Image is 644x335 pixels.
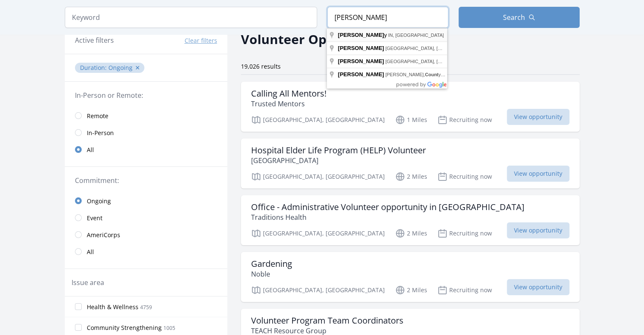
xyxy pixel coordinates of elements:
[395,172,427,182] p: 2 Miles
[241,30,398,49] h2: Volunteer Opportunities
[185,36,217,45] button: Clear filters
[65,7,317,28] input: Keyword
[65,124,227,141] a: In-Person
[437,228,492,238] p: Recruiting now
[65,243,227,260] a: All
[385,46,485,51] span: [GEOGRAPHIC_DATA], [GEOGRAPHIC_DATA]
[251,202,525,212] h3: Office - Administrative Volunteer opportunity in [GEOGRAPHIC_DATA]
[395,285,427,295] p: 2 Miles
[251,115,385,125] p: [GEOGRAPHIC_DATA], [GEOGRAPHIC_DATA]
[251,228,385,238] p: [GEOGRAPHIC_DATA], [GEOGRAPHIC_DATA]
[241,138,580,188] a: Hospital Elder Life Program (HELP) Volunteer [GEOGRAPHIC_DATA] [GEOGRAPHIC_DATA], [GEOGRAPHIC_DAT...
[251,89,326,99] h3: Calling All Mentors!
[338,32,384,38] span: [PERSON_NAME]
[503,12,525,22] span: Search
[87,112,108,120] span: Remote
[251,212,525,222] p: Traditions Health
[338,32,388,38] span: y
[437,285,492,295] p: Recruiting now
[338,58,384,64] span: [PERSON_NAME]
[507,109,569,125] span: View opportunity
[241,195,580,245] a: Office - Administrative Volunteer opportunity in [GEOGRAPHIC_DATA] Traditions Health [GEOGRAPHIC_...
[251,259,292,269] h3: Gardening
[251,99,326,109] p: Trusted Mentors
[251,269,292,279] p: Noble
[338,45,384,51] span: [PERSON_NAME]
[437,172,492,182] p: Recruiting now
[241,252,580,302] a: Gardening Noble [GEOGRAPHIC_DATA], [GEOGRAPHIC_DATA] 2 Miles Recruiting now View opportunity
[87,303,138,311] span: Health & Wellness
[87,214,102,222] span: Event
[388,33,444,38] span: IN, [GEOGRAPHIC_DATA]
[87,197,111,205] span: Ongoing
[87,248,94,256] span: All
[108,64,133,72] span: Ongoing
[251,285,385,295] p: [GEOGRAPHIC_DATA], [GEOGRAPHIC_DATA]
[75,90,217,100] legend: In-Person or Remote:
[75,175,217,185] legend: Commitment:
[140,304,152,311] span: 4759
[459,7,580,28] button: Search
[385,72,547,77] span: [PERSON_NAME], y of [GEOGRAPHIC_DATA], [GEOGRAPHIC_DATA]
[135,64,140,72] button: ✕
[80,64,108,72] span: Duration :
[75,303,82,310] input: Health & Wellness 4759
[437,115,492,125] p: Recruiting now
[87,129,114,137] span: In-Person
[395,228,427,238] p: 2 Miles
[251,316,404,326] h3: Volunteer Program Team Coordinators
[241,62,281,70] span: 19,026 results
[251,155,426,166] p: [GEOGRAPHIC_DATA]
[327,7,448,28] input: Location
[507,222,569,238] span: View opportunity
[65,141,227,158] a: All
[87,231,120,239] span: AmeriCorps
[251,145,426,155] h3: Hospital Elder Life Program (HELP) Volunteer
[251,172,385,182] p: [GEOGRAPHIC_DATA], [GEOGRAPHIC_DATA]
[507,166,569,182] span: View opportunity
[65,192,227,209] a: Ongoing
[507,279,569,295] span: View opportunity
[395,115,427,125] p: 1 Miles
[385,59,485,64] span: [GEOGRAPHIC_DATA], [GEOGRAPHIC_DATA]
[65,209,227,226] a: Event
[65,226,227,243] a: AmeriCorps
[75,324,82,331] input: Community Strengthening 1005
[87,324,162,332] span: Community Strengthening
[75,35,114,45] h3: Active filters
[338,71,384,78] span: [PERSON_NAME]
[87,146,94,154] span: All
[241,82,580,132] a: Calling All Mentors! Trusted Mentors [GEOGRAPHIC_DATA], [GEOGRAPHIC_DATA] 1 Miles Recruiting now ...
[65,107,227,124] a: Remote
[72,277,104,288] legend: Issue area
[425,72,439,77] span: Count
[163,324,175,332] span: 1005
